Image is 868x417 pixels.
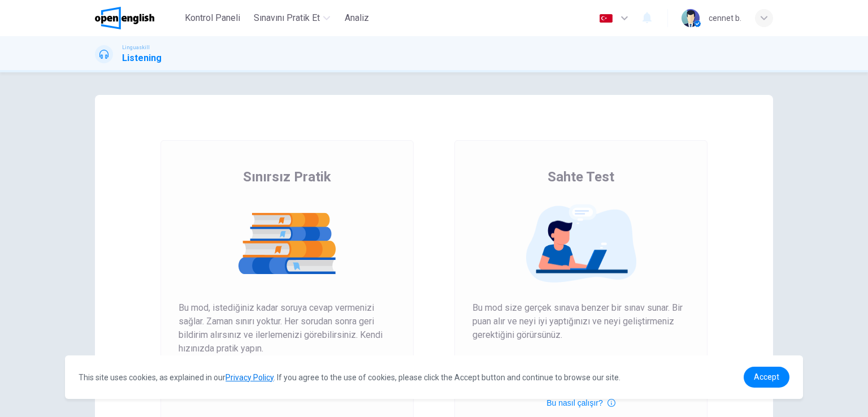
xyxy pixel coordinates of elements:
[548,168,614,186] span: Sahte Test
[65,355,803,399] div: cookieconsent
[249,8,335,28] button: Sınavını Pratik Et
[179,301,396,355] span: Bu mod, istediğiniz kadar soruya cevap vermenizi sağlar. Zaman sınırı yoktur. Her sorudan sonra g...
[345,11,369,25] span: Analiz
[599,14,613,23] img: tr
[243,168,331,186] span: Sınırsız Pratik
[122,51,162,65] h1: Listening
[122,44,150,51] span: Linguaskill
[185,11,240,25] span: Kontrol Paneli
[225,373,274,382] a: Privacy Policy
[754,372,779,381] span: Accept
[339,8,375,28] button: Analiz
[254,11,320,25] span: Sınavını Pratik Et
[95,7,154,29] img: OpenEnglish logo
[682,9,700,27] img: Profile picture
[744,367,789,388] a: dismiss cookie message
[95,7,180,29] a: OpenEnglish logo
[709,11,741,25] div: cennet b.
[546,396,615,410] button: Bu nasıl çalışır?
[472,301,689,342] span: Bu mod size gerçek sınava benzer bir sınav sunar. Bir puan alır ve neyi iyi yaptığınızı ve neyi g...
[180,8,245,28] button: Kontrol Paneli
[79,373,620,382] span: This site uses cookies, as explained in our . If you agree to the use of cookies, please click th...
